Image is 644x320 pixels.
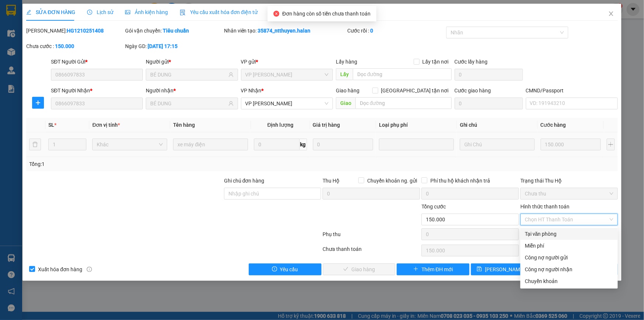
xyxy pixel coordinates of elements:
[313,122,340,128] span: Giá trị hàng
[224,178,265,184] label: Ghi chú đơn hàng
[477,266,482,272] span: save
[267,122,293,128] span: Định lượng
[92,122,120,128] span: Đơn vị tính
[355,97,452,109] input: Dọc đường
[397,263,469,275] button: plusThêm ĐH mới
[32,100,44,106] span: plus
[224,27,346,35] div: Nhân viên tạo:
[150,99,227,108] input: Tên người nhận
[322,230,421,243] div: Phụ thu
[32,97,44,109] button: plus
[146,86,238,95] div: Người nhận
[323,178,340,184] span: Thu Hộ
[601,4,621,24] button: Close
[241,58,333,66] div: VP gửi
[313,139,373,150] input: 0
[413,266,419,272] span: plus
[300,139,307,150] span: kg
[460,139,535,150] input: Ghi Chú
[347,27,445,35] div: Cước rồi :
[163,28,189,34] b: Tiêu chuẩn
[51,58,143,66] div: SĐT Người Gửi
[322,245,421,258] div: Chưa thanh toán
[87,9,113,15] span: Lịch sử
[249,263,321,275] button: exclamation-circleYêu cầu
[228,72,234,77] span: user
[421,265,453,273] span: Thêm ĐH mới
[280,265,298,273] span: Yêu cầu
[258,28,311,34] b: 35874_ntthuyen.halan
[272,266,277,272] span: exclamation-circle
[427,177,493,185] span: Phí thu hộ khách nhận trả
[525,230,613,238] div: Tại văn phòng
[67,28,104,34] b: HG1210251408
[421,204,446,210] span: Tổng cước
[520,177,618,185] div: Trạng thái Thu Hộ
[378,86,452,95] span: [GEOGRAPHIC_DATA] tận nơi
[228,101,234,106] span: user
[336,59,357,65] span: Lấy hàng
[51,86,143,95] div: SĐT Người Nhận
[370,28,373,34] b: 0
[520,263,618,275] div: Cước gửi hàng sẽ được ghi vào công nợ của người nhận
[455,69,523,81] input: Cước lấy hàng
[525,242,613,250] div: Miễn phí
[525,277,613,285] div: Chuyển khoản
[364,177,420,185] span: Chuyển khoản ng. gửi
[173,139,248,150] input: VD: Bàn, Ghế
[146,58,238,66] div: Người gửi
[525,188,613,199] span: Chưa thu
[48,122,54,128] span: SL
[125,27,223,35] div: Gói vận chuyển:
[87,10,92,15] span: clock-circle
[241,88,262,93] span: VP Nhận
[526,86,618,95] div: CMND/Passport
[541,139,601,150] input: 0
[520,252,618,263] div: Cước gửi hàng sẽ được ghi vào công nợ của người gửi
[173,122,195,128] span: Tên hàng
[336,97,355,109] span: Giao
[26,27,124,35] div: [PERSON_NAME]:
[224,188,321,200] input: Ghi chú đơn hàng
[525,265,613,273] div: Công nợ người nhận
[353,68,452,80] input: Dọc đường
[125,9,168,15] span: Ảnh kiện hàng
[150,71,227,79] input: Tên người gửi
[87,267,92,272] span: info-circle
[336,68,353,80] span: Lấy
[525,253,613,262] div: Công nợ người gửi
[455,59,488,65] label: Cước lấy hàng
[26,10,31,15] span: edit
[35,265,85,273] span: Xuất hóa đơn hàng
[148,43,178,49] b: [DATE] 17:15
[336,88,359,93] span: Giao hàng
[471,263,544,275] button: save[PERSON_NAME] chuyển hoàn
[125,42,223,50] div: Ngày GD:
[125,10,130,15] span: picture
[245,69,328,80] span: VP Hoàng Gia
[26,42,124,50] div: Chưa cước :
[245,98,328,109] span: VP Cổ Linh
[323,263,396,275] button: checkGiao hàng
[180,10,186,16] img: icon
[29,139,41,150] button: delete
[180,9,258,15] span: Yêu cầu xuất hóa đơn điện tử
[608,11,614,17] span: close
[55,43,74,49] b: 150.000
[376,118,457,132] th: Loại phụ phí
[26,9,75,15] span: SỬA ĐƠN HÀNG
[29,160,249,168] div: Tổng: 1
[485,265,555,273] span: [PERSON_NAME] chuyển hoàn
[525,214,613,225] span: Chọn HT Thanh Toán
[420,58,452,66] span: Lấy tận nơi
[457,118,538,132] th: Ghi chú
[455,98,523,109] input: Cước giao hàng
[282,11,371,17] span: Đơn hàng còn số tiền chưa thanh toán
[520,204,569,210] label: Hình thức thanh toán
[541,122,566,128] span: Cước hàng
[273,11,279,17] span: close-circle
[607,139,615,150] button: plus
[97,139,163,150] span: Khác
[455,88,491,93] label: Cước giao hàng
